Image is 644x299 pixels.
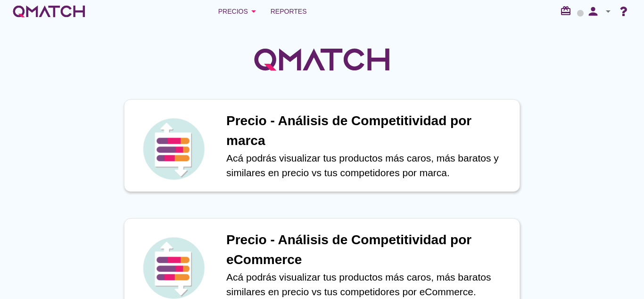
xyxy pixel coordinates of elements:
h1: Precio - Análisis de Competitividad por eCommerce [226,230,510,270]
i: person [584,5,603,18]
i: arrow_drop_down [248,6,259,17]
a: iconPrecio - Análisis de Competitividad por marcaAcá podrás visualizar tus productos más caros, m... [111,99,533,192]
div: Precios [218,6,259,17]
a: white-qmatch-logo [11,2,87,21]
p: Acá podrás visualizar tus productos más caros, más baratos y similares en precio vs tus competido... [226,151,510,180]
h1: Precio - Análisis de Competitividad por marca [226,111,510,151]
a: Reportes [267,2,311,21]
button: Precios [211,2,267,21]
img: QMatchLogo [251,36,393,83]
i: arrow_drop_down [603,6,614,17]
span: Reportes [271,6,307,17]
i: redeem [560,5,575,17]
img: icon [140,116,206,182]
